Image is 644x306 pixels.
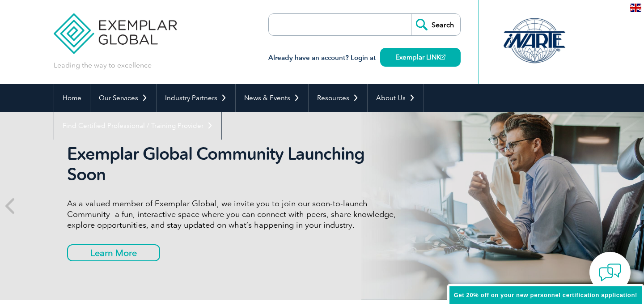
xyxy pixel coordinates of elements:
[90,84,156,112] a: Our Services
[454,292,637,298] span: Get 20% off on your new personnel certification application!
[236,84,308,112] a: News & Events
[599,261,621,284] img: contact-chat.png
[441,55,445,59] img: open_square.png
[67,144,402,185] h2: Exemplar Global Community Launching Soon
[67,244,160,261] a: Learn More
[54,60,152,70] p: Leading the way to excellence
[157,84,235,112] a: Industry Partners
[368,84,424,112] a: About Us
[54,112,221,140] a: Find Certified Professional / Training Provider
[268,52,461,64] h3: Already have an account? Login at
[630,4,641,12] img: en
[380,48,461,67] a: Exemplar LINK
[411,14,460,35] input: Search
[309,84,367,112] a: Resources
[54,84,90,112] a: Home
[67,198,402,230] p: As a valued member of Exemplar Global, we invite you to join our soon-to-launch Community—a fun, ...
